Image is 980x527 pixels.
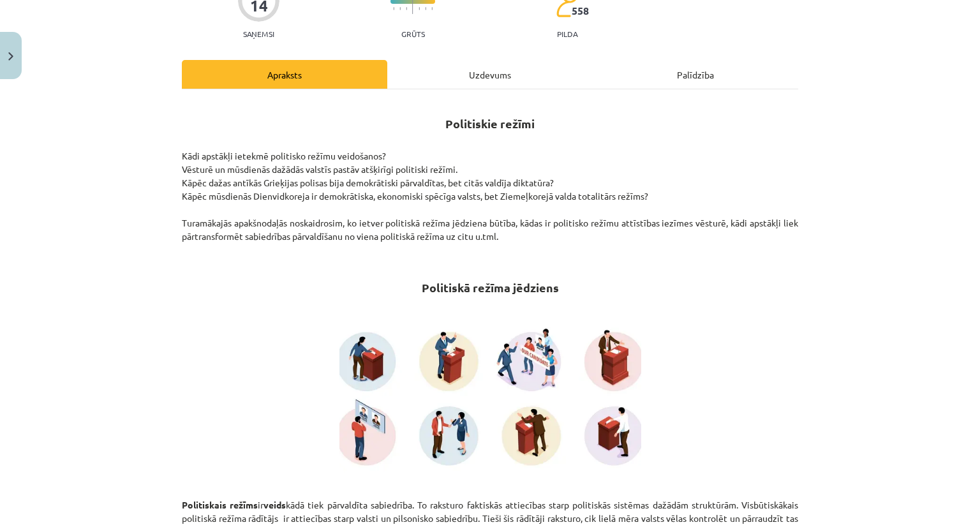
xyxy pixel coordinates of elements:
strong: Politiskie režīmi [445,116,535,131]
div: Apraksts [182,60,387,89]
img: icon-short-line-57e1e144782c952c97e751825c79c345078a6d821885a25fce030b3d8c18986b.svg [393,7,394,10]
img: icon-close-lesson-0947bae3869378f0d4975bcd49f059093ad1ed9edebbc8119c70593378902aed.svg [8,52,13,61]
strong: Politiskā režīma jēdziens [422,280,559,295]
img: icon-short-line-57e1e144782c952c97e751825c79c345078a6d821885a25fce030b3d8c18986b.svg [425,7,426,10]
p: Kādi apstākļi ietekmē politisko režīmu veidošanos? Vēsturē un mūsdienās dažādās valstīs pastāv at... [182,149,798,243]
img: icon-short-line-57e1e144782c952c97e751825c79c345078a6d821885a25fce030b3d8c18986b.svg [406,7,407,10]
div: Uzdevums [387,60,593,89]
div: Palīdzība [593,60,798,89]
p: pilda [557,29,577,38]
strong: veids [264,499,286,510]
span: 558 [572,5,589,17]
strong: Politiskais režīms [182,499,258,510]
p: Grūts [401,29,425,38]
img: icon-short-line-57e1e144782c952c97e751825c79c345078a6d821885a25fce030b3d8c18986b.svg [399,7,401,10]
img: icon-short-line-57e1e144782c952c97e751825c79c345078a6d821885a25fce030b3d8c18986b.svg [431,7,433,10]
img: icon-short-line-57e1e144782c952c97e751825c79c345078a6d821885a25fce030b3d8c18986b.svg [419,7,420,10]
p: Saņemsi [238,29,279,38]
